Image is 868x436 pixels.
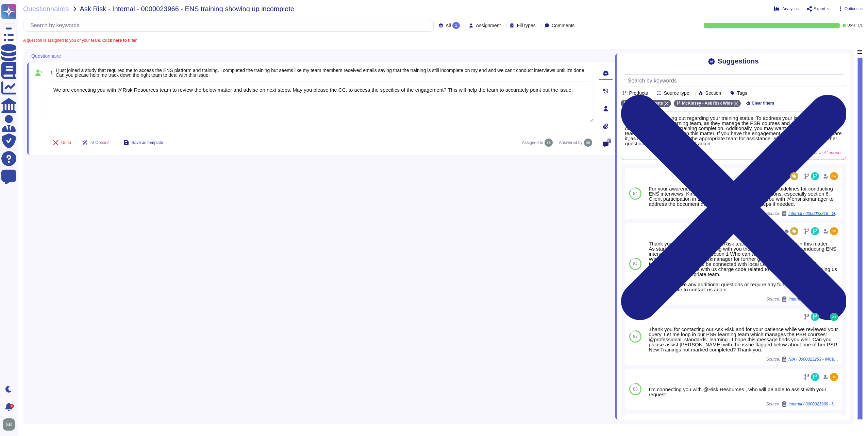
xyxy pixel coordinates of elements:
[607,139,611,143] span: 0
[27,19,433,31] input: Search by keywords
[476,23,501,28] span: Assignment
[48,136,77,149] button: Undo
[788,402,839,406] span: Internal / 0000021999 - [PERSON_NAME], important risk guidance for Roche AMG Visioning Phase (881...
[3,418,15,431] img: user
[118,136,169,149] button: Save as template
[446,23,451,28] span: All
[830,313,838,321] img: user
[23,5,69,12] span: Questionnaires
[830,172,838,180] img: user
[80,5,294,12] span: Ask Risk - Internal - 0000023966 - ENS training showing up incomplete
[774,6,799,12] button: Analytics
[132,141,163,145] span: Save as template
[61,141,71,145] span: Undo
[101,38,137,43] b: Click here to filter
[845,7,858,11] span: Options
[633,192,637,196] span: 84
[766,401,839,407] span: Source:
[847,24,856,27] span: Done:
[90,141,110,145] span: AI Options
[624,75,846,87] input: Search by keywords
[31,54,61,58] span: Questionnaire
[1,417,20,432] button: user
[830,227,838,235] img: user
[552,23,575,28] span: Comments
[517,23,535,28] span: Fill types
[559,141,582,145] span: Answered by
[766,357,839,362] span: Source:
[10,404,14,408] div: 9+
[814,7,825,11] span: Export
[782,7,799,11] span: Analytics
[23,38,137,42] span: A question is assigned to you or your team.
[633,387,637,391] span: 83
[56,68,586,78] span: I just joined a study that required me to access the ENS platform and training. I completed the t...
[545,139,553,147] img: user
[858,24,863,27] span: 1 / 1
[633,262,637,266] span: 84
[522,139,556,147] span: Assigned to
[830,373,838,381] img: user
[633,334,637,339] span: 83
[649,387,839,397] div: I’m connecting you with @Risk Resources , who will be able to assist with your request.
[584,139,592,147] img: user
[48,70,53,75] span: 1
[788,357,839,361] span: N/A / 0000023253 - INC8453384: Regarding the email you sent to GHD
[452,22,460,29] div: 1
[48,81,594,122] textarea: We are connecting you with @Risk Resources team to review the below matter and advise on next ste...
